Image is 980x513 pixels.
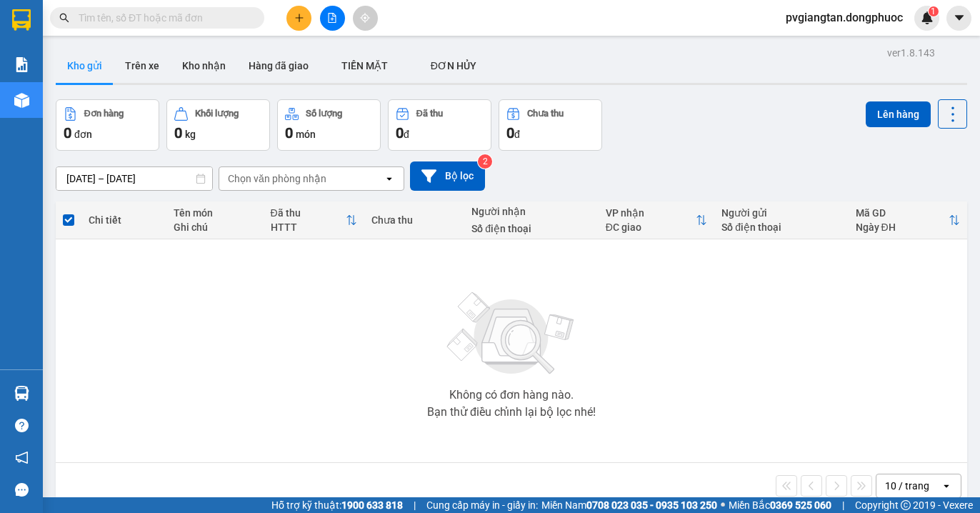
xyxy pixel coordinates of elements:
[931,6,936,16] span: 1
[286,6,311,31] button: plus
[14,57,29,72] img: solution-icon
[929,6,939,16] sup: 1
[327,13,337,23] span: file-add
[606,207,696,219] div: VP nhận
[514,129,520,140] span: đ
[427,407,596,418] div: Bạn thử điều chỉnh lại bộ lọc nhé!
[15,483,29,497] span: message
[285,124,293,141] span: 0
[56,167,212,190] input: Select a date range.
[12,9,31,31] img: logo-vxr
[294,13,304,23] span: plus
[527,109,564,119] div: Chưa thu
[901,500,911,510] span: copyright
[296,129,316,140] span: món
[174,207,256,219] div: Tên món
[866,101,931,127] button: Lên hàng
[849,201,967,239] th: Toggle SortBy
[388,99,491,151] button: Đã thu0đ
[921,11,934,24] img: icon-new-feature
[384,173,395,184] svg: open
[14,93,29,108] img: warehouse-icon
[171,49,237,83] button: Kho nhận
[396,124,404,141] span: 0
[499,99,602,151] button: Chưa thu0đ
[56,49,114,83] button: Kho gửi
[471,206,591,217] div: Người nhận
[228,171,326,186] div: Chọn văn phòng nhận
[431,60,476,71] span: ĐƠN HỦY
[953,11,966,24] span: caret-down
[59,13,69,23] span: search
[606,221,696,233] div: ĐC giao
[277,99,381,151] button: Số lượng0món
[426,497,538,513] span: Cung cấp máy in - giấy in:
[856,221,949,233] div: Ngày ĐH
[440,284,583,384] img: svg+xml;base64,PHN2ZyBjbGFzcz0ibGlzdC1wbHVnX19zdmciIHhtbG5zPSJodHRwOi8vd3d3LnczLm9yZy8yMDAwL3N2Zy...
[271,221,346,233] div: HTTT
[404,129,409,140] span: đ
[371,214,458,226] div: Chưa thu
[271,497,403,513] span: Hỗ trợ kỹ thuật:
[74,129,92,140] span: đơn
[887,45,935,61] div: ver 1.8.143
[341,60,388,71] span: TIỀN MẶT
[478,154,492,169] sup: 2
[64,124,71,141] span: 0
[721,502,725,508] span: ⚪️
[410,161,485,191] button: Bộ lọc
[56,99,159,151] button: Đơn hàng0đơn
[15,451,29,464] span: notification
[15,419,29,432] span: question-circle
[721,221,841,233] div: Số điện thoại
[320,6,345,31] button: file-add
[946,6,971,31] button: caret-down
[842,497,844,513] span: |
[306,109,342,119] div: Số lượng
[114,49,171,83] button: Trên xe
[856,207,949,219] div: Mã GD
[353,6,378,31] button: aim
[941,480,952,492] svg: open
[341,499,403,511] strong: 1900 633 818
[271,207,346,219] div: Đã thu
[89,214,159,226] div: Chi tiết
[195,109,239,119] div: Khối lượng
[770,499,831,511] strong: 0369 525 060
[84,109,124,119] div: Đơn hàng
[185,129,196,140] span: kg
[471,223,591,234] div: Số điện thoại
[79,10,247,26] input: Tìm tên, số ĐT hoặc mã đơn
[885,479,929,493] div: 10 / trang
[449,389,574,401] div: Không có đơn hàng nào.
[360,13,370,23] span: aim
[166,99,270,151] button: Khối lượng0kg
[774,9,914,26] span: pvgiangtan.dongphuoc
[14,386,29,401] img: warehouse-icon
[416,109,443,119] div: Đã thu
[237,49,320,83] button: Hàng đã giao
[721,207,841,219] div: Người gửi
[729,497,831,513] span: Miền Bắc
[174,221,256,233] div: Ghi chú
[174,124,182,141] span: 0
[586,499,717,511] strong: 0708 023 035 - 0935 103 250
[264,201,364,239] th: Toggle SortBy
[599,201,714,239] th: Toggle SortBy
[414,497,416,513] span: |
[541,497,717,513] span: Miền Nam
[506,124,514,141] span: 0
